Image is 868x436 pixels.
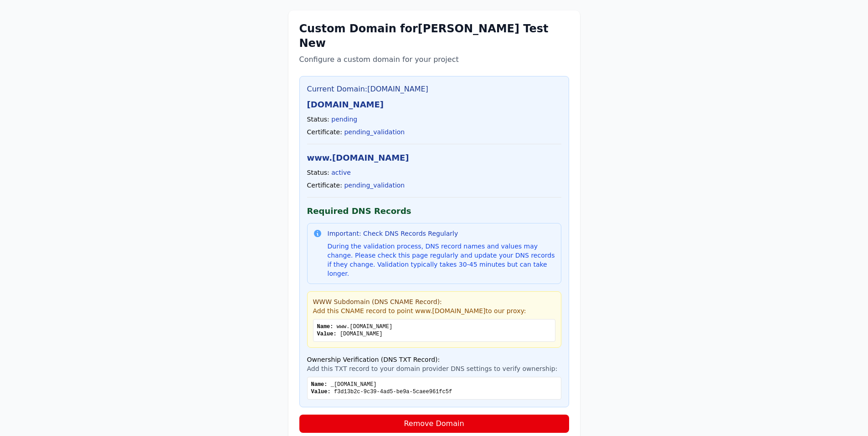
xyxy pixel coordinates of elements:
span: Ownership Verification (DNS TXT Record): [307,356,440,363]
span: Status: [307,116,329,123]
div: f3d13b2c-9c39-4ad5-be9a-5caee961fc5f [311,388,557,395]
span: Certificate: [307,128,342,136]
div: _[DOMAIN_NAME] [311,381,557,388]
span: active [331,169,351,176]
div: www. [DOMAIN_NAME] [317,323,551,330]
span: pending [331,116,357,123]
p: Add this TXT record to your domain provider DNS settings to verify ownership: [307,364,561,373]
span: Name: [311,381,328,388]
span: pending_validation [344,128,405,136]
span: pending_validation [344,182,405,189]
span: WWW Subdomain (DNS CNAME Record): [313,298,442,305]
span: Name: [317,324,334,330]
h4: www. [DOMAIN_NAME] [307,152,561,164]
span: Certificate: [307,182,342,189]
h4: [DOMAIN_NAME] [307,98,561,111]
span: Status: [307,169,329,176]
div: [DOMAIN_NAME] [317,330,551,338]
p: During the validation process, DNS record names and values may change. Please check this page reg... [328,242,555,278]
h1: Custom Domain for [PERSON_NAME] Test New [299,21,569,51]
p: Configure a custom domain for your project [299,54,569,65]
span: Value: [311,389,331,395]
h4: Required DNS Records [307,205,561,218]
h3: Current Domain: [DOMAIN_NAME] [307,84,561,95]
h3: Important: Check DNS Records Regularly [328,229,555,238]
button: Remove Domain [299,415,569,433]
span: Value: [317,331,337,337]
p: Add this CNAME record to point www. [DOMAIN_NAME] to our proxy: [313,306,555,315]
